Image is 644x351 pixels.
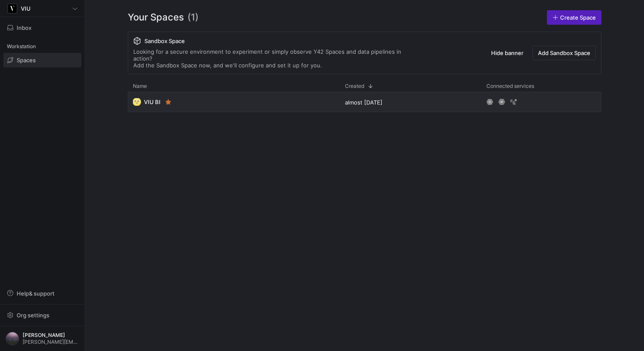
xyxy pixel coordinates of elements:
[486,46,529,60] button: Hide banner
[491,49,523,56] span: Hide banner
[3,53,81,67] a: Spaces
[547,10,601,25] a: Create Space
[133,98,141,106] span: 🌝
[8,4,17,13] img: https://storage.googleapis.com/y42-prod-data-exchange/images/zgRs6g8Sem6LtQCmmHzYBaaZ8bA8vNBoBzxR...
[538,49,590,56] span: Add Sandbox Space
[17,24,32,31] span: Inbox
[532,46,596,60] button: Add Sandbox Space
[345,99,382,106] span: almost [DATE]
[144,38,185,44] span: Sandbox Space
[3,308,81,322] button: Org settings
[3,20,81,35] button: Inbox
[3,40,81,53] div: Workstation
[128,10,184,25] span: Your Spaces
[187,10,198,25] span: (1)
[6,332,19,345] img: https://storage.googleapis.com/y42-prod-data-exchange/images/VtGnwq41pAtzV0SzErAhijSx9Rgo16q39DKO...
[133,83,147,89] span: Name
[560,14,596,21] span: Create Space
[3,286,81,301] button: Help& support
[144,99,161,105] span: VIU BI
[345,83,364,89] span: Created
[23,339,79,345] span: [PERSON_NAME][EMAIL_ADDRESS][DOMAIN_NAME]
[17,57,36,64] span: Spaces
[17,312,49,319] span: Org settings
[133,48,419,69] div: Looking for a secure environment to experiment or simply observe Y42 Spaces and data pipelines in...
[21,5,31,12] span: VIU
[17,290,55,297] span: Help & support
[486,83,534,89] span: Connected services
[23,332,79,338] span: [PERSON_NAME]
[128,92,601,116] div: Press SPACE to select this row.
[3,330,81,348] button: https://storage.googleapis.com/y42-prod-data-exchange/images/VtGnwq41pAtzV0SzErAhijSx9Rgo16q39DKO...
[3,313,81,319] a: Org settings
